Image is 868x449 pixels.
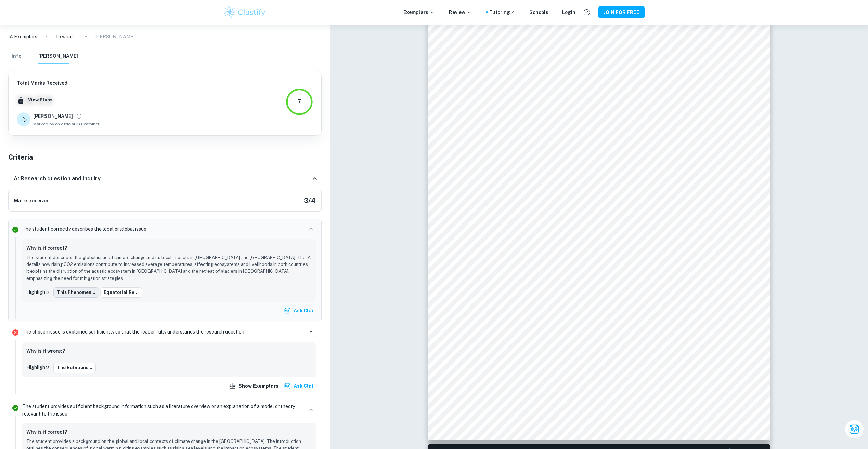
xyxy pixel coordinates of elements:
a: Schools [529,9,548,16]
svg: Correct [11,226,20,234]
p: Highlights: [26,288,51,296]
h5: Criteria [8,152,322,162]
button: Ask Clai [845,420,864,439]
button: View Plans [26,95,54,105]
p: Highlights: [26,364,51,371]
svg: Incorrect [11,328,20,337]
h6: Total Marks Received [17,79,100,87]
p: To what extent do CO2 emissions contribute to the variations in average temperatures in [GEOGRAPH... [55,33,77,40]
a: Tutoring [489,9,516,16]
p: Exemplars [403,9,435,16]
button: The relations... [53,363,96,373]
button: Report mistake/confusion [302,427,312,437]
p: The student correctly describes the local or global issue [22,225,146,233]
button: Equatorial re... [100,287,142,298]
button: This phenomen... [53,287,99,298]
button: Report mistake/confusion [302,346,312,356]
h6: [PERSON_NAME] [33,112,73,120]
p: [PERSON_NAME] [95,33,135,40]
button: Info [8,49,25,64]
button: Show exemplars [228,380,281,392]
img: clai.svg [284,383,291,390]
button: Ask Clai [283,304,316,317]
p: The student describes the global issue of climate change and its local impacts in [GEOGRAPHIC_DAT... [26,254,312,282]
button: Ask Clai [283,380,316,392]
a: IA Exemplars [8,33,37,40]
button: Report mistake/confusion [302,243,312,253]
h6: Why is it correct? [26,428,67,436]
img: clai.svg [284,307,291,314]
button: JOIN FOR FREE [598,6,645,18]
div: 7 [298,98,301,106]
div: A: Research question and inquiry [8,168,322,190]
p: The student provides sufficient background information such as a literature overview or an explan... [22,403,303,418]
img: Clastify logo [223,5,267,19]
button: View full profile [74,111,84,121]
a: Login [562,9,575,16]
h6: Marks received [14,197,50,204]
button: [PERSON_NAME] [38,49,78,64]
p: Review [449,9,472,16]
h6: A: Research question and inquiry [14,175,101,183]
h5: 3 / 4 [304,195,316,206]
h6: Why is it wrong? [26,347,65,355]
h6: Why is it correct? [26,244,67,252]
p: The chosen issue is explained sufficiently so that the reader fully understands the research ques... [22,328,244,336]
span: Marked by an official IB Examiner [33,121,100,127]
svg: Correct [11,404,20,412]
button: Help and Feedback [581,6,593,18]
